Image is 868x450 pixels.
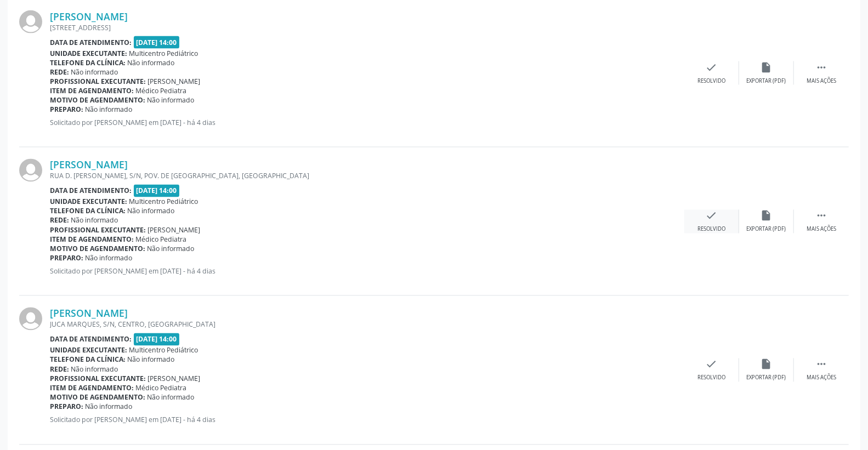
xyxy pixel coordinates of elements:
[50,244,145,254] b: Motivo de agendamento:
[50,216,69,225] b: Rede:
[815,210,827,222] i: 
[86,254,133,263] span: Não informado
[71,67,118,77] span: Não informado
[50,87,134,96] b: Item de agendamento:
[50,374,146,384] b: Profissional executante:
[807,77,836,85] div: Mais ações
[815,61,827,73] i: 
[50,38,132,47] b: Data de atendimento:
[697,374,725,382] div: Resolvido
[134,185,180,197] span: [DATE] 14:00
[761,358,773,371] i: insert_drive_file
[50,346,127,355] b: Unidade executante:
[50,207,126,216] b: Telefone da clínica:
[147,244,195,254] span: Não informado
[129,346,198,355] span: Multicentro Pediátrico
[147,96,195,105] span: Não informado
[148,77,201,87] span: [PERSON_NAME]
[50,118,684,128] p: Solicitado por [PERSON_NAME] em [DATE] - há 4 dias
[128,355,175,364] span: Não informado
[86,402,133,412] span: Não informado
[19,307,42,331] img: img
[50,335,132,344] b: Data de atendimento:
[134,333,180,346] span: [DATE] 14:00
[747,77,786,85] div: Exportar (PDF)
[697,226,725,233] div: Resolvido
[19,10,42,33] img: img
[148,226,201,235] span: [PERSON_NAME]
[136,87,187,96] span: Médico Pediatra
[50,186,132,196] b: Data de atendimento:
[86,105,133,115] span: Não informado
[50,77,146,87] b: Profissional executante:
[71,216,118,225] span: Não informado
[50,235,134,244] b: Item de agendamento:
[147,393,195,402] span: Não informado
[50,49,127,58] b: Unidade executante:
[50,415,684,425] p: Solicitado por [PERSON_NAME] em [DATE] - há 4 dias
[706,61,718,73] i: check
[50,23,684,32] div: [STREET_ADDRESS]
[697,77,725,85] div: Resolvido
[50,307,128,320] a: [PERSON_NAME]
[50,105,83,115] b: Preparo:
[50,10,128,22] a: [PERSON_NAME]
[50,172,684,181] div: RUA D. [PERSON_NAME], S/N, POV. DE [GEOGRAPHIC_DATA], [GEOGRAPHIC_DATA]
[50,320,684,329] div: JUCA MARQUES, S/N, CENTRO, [GEOGRAPHIC_DATA]
[71,365,118,374] span: Não informado
[747,374,786,382] div: Exportar (PDF)
[50,393,145,402] b: Motivo de agendamento:
[807,226,836,233] div: Mais ações
[761,61,773,73] i: insert_drive_file
[148,374,201,384] span: [PERSON_NAME]
[50,254,83,263] b: Preparo:
[134,36,180,49] span: [DATE] 14:00
[50,67,69,77] b: Rede:
[136,235,187,244] span: Médico Pediatra
[129,49,198,58] span: Multicentro Pediátrico
[747,226,786,233] div: Exportar (PDF)
[807,374,836,382] div: Mais ações
[761,210,773,222] i: insert_drive_file
[50,402,83,412] b: Preparo:
[706,210,718,222] i: check
[50,96,145,105] b: Motivo de agendamento:
[129,197,198,207] span: Multicentro Pediátrico
[50,58,126,67] b: Telefone da clínica:
[50,355,126,364] b: Telefone da clínica:
[50,159,128,171] a: [PERSON_NAME]
[128,58,175,67] span: Não informado
[50,384,134,393] b: Item de agendamento:
[50,226,146,235] b: Profissional executante:
[136,384,187,393] span: Médico Pediatra
[128,207,175,216] span: Não informado
[19,159,42,182] img: img
[706,358,718,371] i: check
[50,365,69,374] b: Rede:
[815,358,827,371] i: 
[50,197,127,207] b: Unidade executante:
[50,267,684,276] p: Solicitado por [PERSON_NAME] em [DATE] - há 4 dias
